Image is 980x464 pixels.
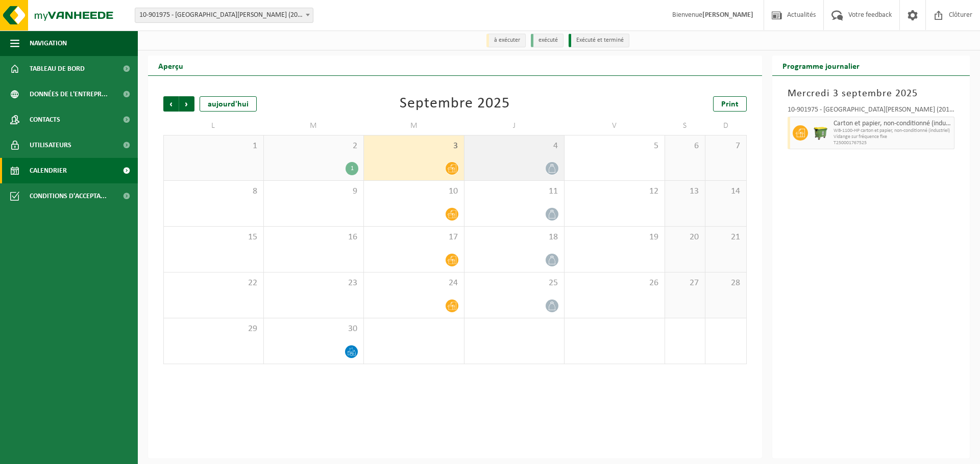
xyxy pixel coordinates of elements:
[264,117,364,135] td: M
[834,128,952,134] span: WB-1100-HP carton et papier, non-conditionné (industriel)
[346,162,358,175] div: 1
[710,186,741,197] span: 14
[665,117,706,135] td: S
[364,117,464,135] td: M
[269,141,359,152] span: 2
[531,34,563,47] li: exécuté
[269,323,359,335] span: 30
[570,278,659,289] span: 26
[710,232,741,243] span: 21
[834,120,952,128] span: Carton et papier, non-conditionné (industriel)
[169,186,258,197] span: 8
[269,278,359,289] span: 23
[163,117,264,135] td: L
[710,278,741,289] span: 28
[710,141,741,152] span: 7
[369,141,459,152] span: 3
[30,183,107,209] span: Conditions d'accepta...
[369,186,459,197] span: 10
[570,141,659,152] span: 5
[269,186,359,197] span: 9
[179,96,194,112] span: Suivant
[834,134,952,140] span: Vidange sur fréquence fixe
[148,56,193,75] h2: Aperçu
[135,8,313,23] span: 10-901975 - AVA SINT-JANS-MOLENBEEK (201001) - SINT-JANS-MOLENBEEK
[570,232,659,243] span: 19
[670,278,700,289] span: 27
[169,323,258,335] span: 29
[813,125,828,141] img: WB-1100-HPE-GN-51
[570,186,659,197] span: 12
[30,107,60,132] span: Contacts
[163,96,179,112] span: Précédent
[486,34,526,47] li: à exécuter
[30,31,67,56] span: Navigation
[670,232,700,243] span: 20
[569,34,629,47] li: Exécuté et terminé
[269,232,359,243] span: 16
[135,8,313,22] span: 10-901975 - AVA SINT-JANS-MOLENBEEK (201001) - SINT-JANS-MOLENBEEK
[470,278,559,289] span: 25
[834,140,952,146] span: T250001767525
[369,232,459,243] span: 17
[470,232,559,243] span: 18
[721,100,739,108] span: Print
[30,132,71,158] span: Utilisateurs
[169,278,258,289] span: 22
[788,106,955,117] div: 10-901975 - [GEOGRAPHIC_DATA][PERSON_NAME] (201001) - [GEOGRAPHIC_DATA][PERSON_NAME]
[670,186,700,197] span: 13
[369,278,459,289] span: 24
[470,186,559,197] span: 11
[169,232,258,243] span: 15
[565,117,665,135] td: V
[705,117,746,135] td: D
[30,158,67,183] span: Calendrier
[200,96,257,112] div: aujourd'hui
[464,117,565,135] td: J
[30,56,85,81] span: Tableau de bord
[400,96,510,112] div: Septembre 2025
[470,141,559,152] span: 4
[788,86,955,101] h3: Mercredi 3 septembre 2025
[713,96,747,112] a: Print
[30,81,108,107] span: Données de l'entrepr...
[169,141,258,152] span: 1
[670,141,700,152] span: 6
[772,56,870,75] h2: Programme journalier
[702,11,753,19] strong: [PERSON_NAME]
